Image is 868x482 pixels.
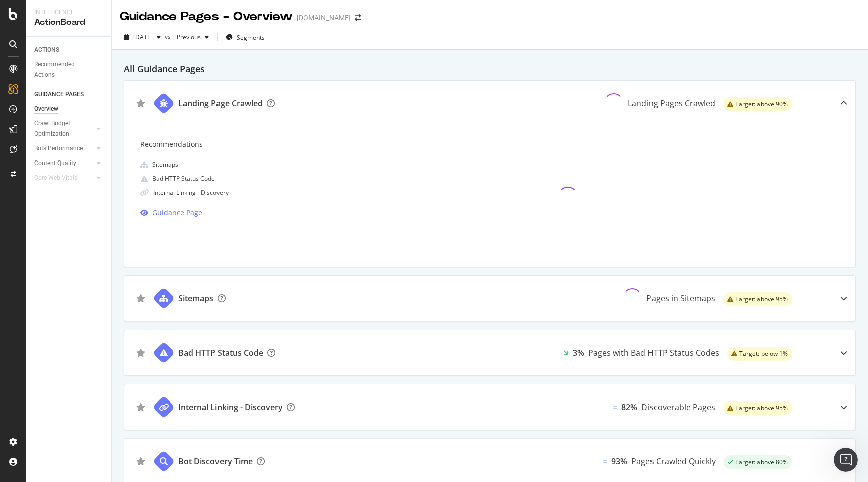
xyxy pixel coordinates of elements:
div: Pages in Sitemaps [646,292,715,304]
a: GUIDANCE PAGES [34,89,104,100]
div: Bad HTTP Status Code [178,347,263,359]
div: star [136,349,145,357]
div: Internal Linking - Discovery [153,187,229,199]
div: warning label [723,401,792,415]
div: Overview [34,104,58,114]
div: Sitemaps [152,158,178,171]
div: Bots Performance [34,143,83,154]
div: star [136,99,145,107]
span: Target: above 80% [735,459,788,465]
span: Target: above 90% [735,101,788,107]
div: star [136,403,145,411]
div: ActionBoard [34,17,103,28]
div: star [136,457,145,465]
div: warning label [723,97,792,111]
a: Bots Performance [34,143,94,154]
iframe: Intercom live chat [834,448,858,472]
a: Core Web Vitals [34,173,94,183]
div: Internal Linking - Discovery [178,401,283,413]
a: Content Quality [34,158,94,169]
span: vs [165,32,173,41]
div: 3% [573,347,584,359]
div: Intelligence [34,8,103,17]
div: Crawl Budget Optimization [34,118,87,139]
div: Landing Page Crawled [178,97,263,109]
div: GUIDANCE PAGES [34,89,84,100]
button: [DATE] [120,29,165,45]
img: Equal [613,406,617,409]
div: 82% [621,401,637,413]
button: Previous [173,29,213,45]
a: Guidance Page [140,207,280,219]
span: Target: above 95% [735,296,788,302]
div: ACTIONS [34,45,59,55]
div: Recommended Actions [34,59,94,81]
div: success label [724,455,792,469]
div: Content Quality [34,158,76,169]
span: Target: below 1% [739,351,788,357]
div: Landing Pages Crawled [628,97,715,109]
div: [DOMAIN_NAME] [297,13,351,23]
a: Overview [34,104,104,114]
div: Bot Discovery Time [178,455,253,467]
div: Recommendations [140,138,280,150]
div: Sitemaps [178,292,213,304]
h2: All Guidance Pages [124,62,856,76]
div: arrow-right-arrow-left [355,14,361,21]
img: Equal [603,460,607,463]
div: Bad HTTP Status Code [152,173,215,185]
span: Segments [237,33,265,42]
div: 93% [611,455,627,467]
div: Core Web Vitals [34,173,77,183]
button: Segments [222,29,269,45]
div: Pages with Bad HTTP Status Codes [588,347,719,359]
a: Recommended Actions [34,59,104,81]
a: Crawl Budget Optimization [34,118,94,139]
span: 2025 Sep. 25th [133,33,153,41]
div: Guidance Page [152,207,202,219]
a: ACTIONS [34,45,104,55]
div: star [136,294,145,302]
div: Discoverable Pages [641,401,715,413]
div: warning label [727,347,792,361]
span: Target: above 95% [735,405,788,411]
span: Previous [173,33,201,41]
div: Guidance Pages - Overview [120,8,293,25]
div: warning label [723,292,792,306]
div: Pages Crawled Quickly [631,455,716,467]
